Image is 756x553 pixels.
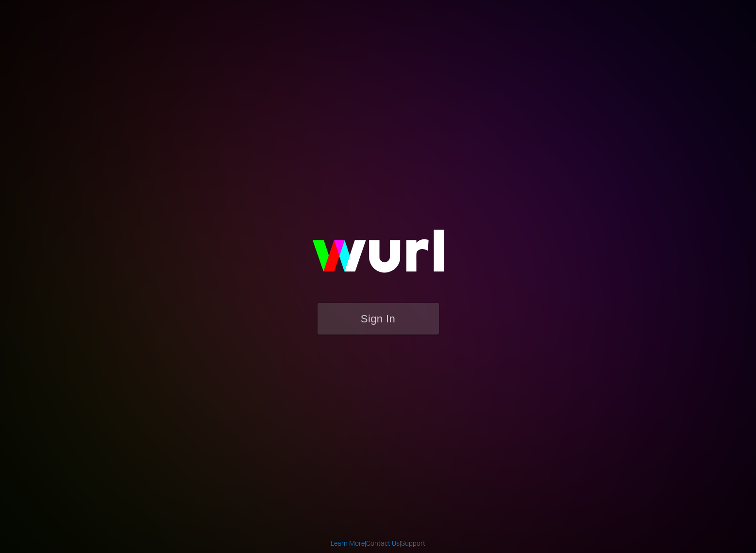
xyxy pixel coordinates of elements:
[366,539,400,547] a: Contact Us
[331,538,425,548] div: | |
[331,539,365,547] a: Learn More
[318,303,439,335] button: Sign In
[401,539,425,547] a: Support
[281,209,475,303] img: wurl-logo-on-black-223613ac3d8ba8fe6dc639794a292ebdb59501304c7dfd60c99c58986ef67473.svg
